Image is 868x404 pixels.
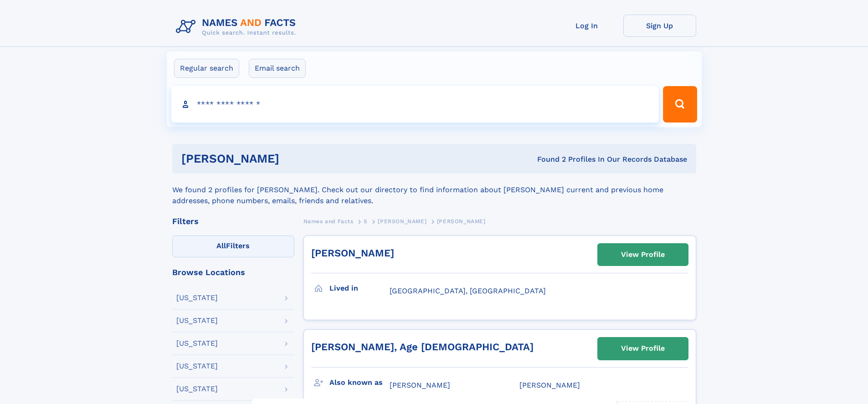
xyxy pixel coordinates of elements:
[174,59,239,78] label: Regular search
[663,86,697,123] button: Search Button
[390,286,546,295] span: [GEOGRAPHIC_DATA], [GEOGRAPHIC_DATA]
[311,247,394,259] a: [PERSON_NAME]
[623,15,696,37] a: Sign Up
[329,281,390,296] h3: Lived in
[171,86,659,123] input: search input
[598,338,688,359] a: View Profile
[176,340,218,347] div: [US_STATE]
[550,15,623,37] a: Log In
[364,215,368,227] a: S
[172,268,294,276] div: Browse Locations
[172,15,303,39] img: Logo Names and Facts
[303,215,354,227] a: Names and Facts
[364,218,368,225] span: S
[176,385,218,393] div: [US_STATE]
[621,244,665,265] div: View Profile
[408,154,687,164] div: Found 2 Profiles In Our Records Database
[311,341,534,353] a: [PERSON_NAME], Age [DEMOGRAPHIC_DATA]
[378,218,426,225] span: [PERSON_NAME]
[437,218,486,225] span: [PERSON_NAME]
[176,363,218,370] div: [US_STATE]
[176,317,218,324] div: [US_STATE]
[390,381,450,389] span: [PERSON_NAME]
[598,244,688,266] a: View Profile
[621,338,665,359] div: View Profile
[519,381,580,389] span: [PERSON_NAME]
[329,375,390,390] h3: Also known as
[172,217,294,225] div: Filters
[172,174,696,206] div: We found 2 profiles for [PERSON_NAME]. Check out our directory to find information about [PERSON_...
[216,241,226,250] span: All
[172,235,294,257] label: Filters
[249,59,306,78] label: Email search
[176,294,218,302] div: [US_STATE]
[378,215,426,227] a: [PERSON_NAME]
[181,153,408,164] h1: [PERSON_NAME]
